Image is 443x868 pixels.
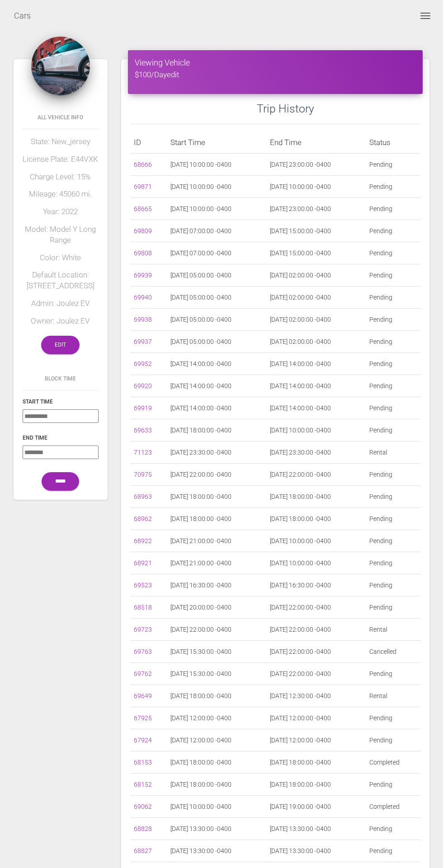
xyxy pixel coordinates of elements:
td: [DATE] 02:00:00 -0400 [266,331,366,353]
td: [DATE] 22:00:00 -0400 [266,663,366,685]
td: [DATE] 15:00:00 -0400 [266,220,366,242]
td: [DATE] 23:30:00 -0400 [167,441,266,464]
td: Pending [366,176,420,198]
td: [DATE] 18:00:00 -0400 [167,419,266,441]
td: [DATE] 23:30:00 -0400 [266,441,366,464]
td: [DATE] 22:00:00 -0400 [167,619,266,641]
a: 68665 [134,205,152,212]
a: 69633 [134,427,152,434]
td: Pending [366,486,420,508]
td: [DATE] 05:00:00 -0400 [167,309,266,331]
a: 67925 [134,714,152,722]
a: 69723 [134,626,152,633]
td: Pending [366,220,420,242]
a: 69523 [134,582,152,589]
td: [DATE] 16:30:00 -0400 [266,574,366,596]
td: [DATE] 10:00:00 -0400 [266,176,366,198]
th: Status [366,131,420,154]
a: 68666 [134,161,152,168]
th: Start Time [167,131,266,154]
a: 69920 [134,382,152,389]
h5: Mileage: 45060 mi. [23,189,99,200]
td: Pending [366,154,420,176]
td: [DATE] 02:00:00 -0400 [266,264,366,286]
a: 67924 [134,737,152,744]
td: [DATE] 22:00:00 -0400 [266,641,366,663]
td: Pending [366,552,420,574]
td: [DATE] 14:00:00 -0400 [167,375,266,397]
a: 69939 [134,272,152,279]
td: Pending [366,198,420,220]
td: [DATE] 05:00:00 -0400 [167,331,266,353]
td: [DATE] 18:00:00 -0400 [266,751,366,774]
h6: All Vehicle Info [23,113,99,122]
td: [DATE] 15:30:00 -0400 [167,663,266,685]
a: 69808 [134,249,152,257]
td: [DATE] 10:00:00 -0400 [167,198,266,220]
td: [DATE] 18:00:00 -0400 [167,685,266,707]
td: [DATE] 18:00:00 -0400 [266,508,366,530]
td: Pending [366,729,420,751]
td: [DATE] 05:00:00 -0400 [167,264,266,286]
h3: Trip History [257,101,420,117]
a: 69763 [134,648,152,655]
td: Pending [366,818,420,840]
a: 69649 [134,692,152,699]
a: Cars [14,5,31,27]
td: Pending [366,707,420,729]
h5: Model: Model Y Long Range [23,224,99,246]
td: [DATE] 21:00:00 -0400 [167,530,266,552]
td: [DATE] 23:00:00 -0400 [266,198,366,220]
a: edit [167,70,179,79]
a: Edit [41,336,80,354]
h4: Viewing Vehicle [135,57,416,68]
td: [DATE] 13:30:00 -0400 [167,818,266,840]
td: [DATE] 18:00:00 -0400 [266,774,366,796]
td: Pending [366,530,420,552]
a: 69762 [134,670,152,677]
td: [DATE] 15:00:00 -0400 [266,242,366,264]
td: Completed [366,796,420,818]
td: Pending [366,419,420,441]
a: 69952 [134,360,152,367]
td: [DATE] 13:30:00 -0400 [266,840,366,862]
td: [DATE] 22:00:00 -0400 [266,596,366,619]
td: [DATE] 14:00:00 -0400 [266,375,366,397]
td: [DATE] 12:30:00 -0400 [266,685,366,707]
a: 68828 [134,825,152,832]
h6: Start Time [23,398,99,406]
td: [DATE] 12:00:00 -0400 [266,707,366,729]
td: [DATE] 23:00:00 -0400 [266,154,366,176]
td: [DATE] 13:30:00 -0400 [266,818,366,840]
h5: Color: White [23,253,99,263]
td: Completed [366,751,420,774]
td: Pending [366,264,420,286]
h5: Owner: Joulez EV [23,316,99,327]
td: [DATE] 10:00:00 -0400 [266,530,366,552]
h5: License Plate: E44VXK [23,154,99,165]
a: 69809 [134,227,152,235]
td: Pending [366,574,420,596]
th: ID [130,131,167,154]
a: 68922 [134,537,152,544]
td: [DATE] 14:00:00 -0400 [266,397,366,419]
a: 71123 [134,449,152,456]
td: Pending [366,242,420,264]
td: [DATE] 07:00:00 -0400 [167,242,266,264]
td: [DATE] 18:00:00 -0400 [167,508,266,530]
td: Pending [366,286,420,309]
td: [DATE] 18:00:00 -0400 [167,774,266,796]
td: [DATE] 10:00:00 -0400 [167,796,266,818]
td: Cancelled [366,641,420,663]
h5: Charge Level: 15% [23,172,99,183]
td: [DATE] 07:00:00 -0400 [167,220,266,242]
td: [DATE] 19:00:00 -0400 [266,796,366,818]
td: [DATE] 10:00:00 -0400 [266,419,366,441]
a: 70975 [134,471,152,478]
td: Pending [366,353,420,375]
a: 68963 [134,493,152,500]
td: Pending [366,596,420,619]
button: Toggle navigation [415,10,436,21]
a: 69937 [134,338,152,345]
td: Pending [366,663,420,685]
